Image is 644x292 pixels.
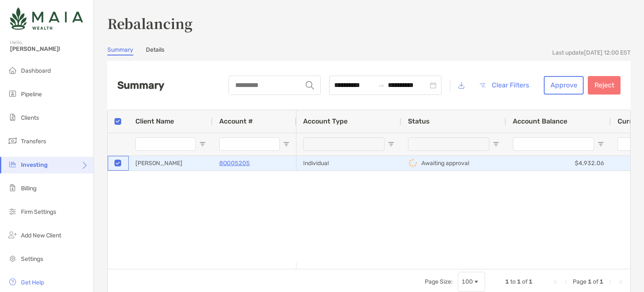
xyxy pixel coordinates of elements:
button: Open Filter Menu [199,141,206,147]
img: get-help icon [8,277,18,287]
p: Awaiting approval [421,158,469,168]
img: pipeline icon [8,89,18,99]
div: Page Size [458,272,485,292]
span: Page [573,278,587,285]
span: Clients [21,114,39,121]
span: Firm Settings [21,208,56,216]
img: Zoe Logo [10,3,83,34]
h2: Summary [117,79,164,91]
button: Approve [544,76,584,95]
button: Open Filter Menu [597,141,604,147]
span: 1 [588,278,592,285]
div: Next Page [607,279,613,285]
span: Status [408,117,430,125]
h3: Rebalancing [107,13,631,33]
div: 100 [462,278,473,285]
img: add_new_client icon [8,230,18,240]
img: transfers icon [8,136,18,146]
img: investing icon [8,159,18,169]
img: dashboard icon [8,65,18,75]
a: 8OG05205 [219,158,250,168]
span: Billing [21,185,36,192]
img: clients icon [8,112,18,122]
button: Reject [588,76,621,95]
img: billing icon [8,183,18,193]
span: to [378,82,384,89]
span: [PERSON_NAME]! [10,45,88,53]
span: Client Name [135,117,174,125]
span: Investing [21,161,48,168]
img: input icon [306,81,314,89]
div: [PERSON_NAME] [129,156,213,171]
img: button icon [480,83,486,88]
span: swap-right [378,82,384,89]
button: Open Filter Menu [283,141,290,147]
input: Account # Filter Input [219,137,280,151]
input: Client Name Filter Input [135,137,196,151]
span: 1 [529,278,532,285]
span: Dashboard [21,67,51,74]
span: to [510,278,516,285]
span: 1 [600,278,603,285]
button: Open Filter Menu [388,141,395,147]
img: icon status [408,158,418,168]
span: Account # [219,117,253,125]
div: Page Size: [425,278,453,285]
input: Account Balance Filter Input [513,137,594,151]
a: Details [146,46,164,55]
img: firm-settings icon [8,206,18,216]
a: Summary [107,46,133,55]
span: Account Type [303,117,348,125]
span: 1 [517,278,521,285]
span: Pipeline [21,91,42,98]
span: of [522,278,527,285]
span: Get Help [21,279,44,286]
span: of [593,278,598,285]
div: Last Page [617,279,623,285]
div: Previous Page [563,279,569,285]
span: 1 [505,278,509,285]
div: $4,932.06 [506,156,611,171]
div: First Page [553,279,559,285]
img: settings icon [8,253,18,263]
div: Last update [DATE] 12:00 EST [552,49,631,56]
button: Clear Filters [473,76,535,95]
span: Transfers [21,138,46,145]
div: Individual [296,156,401,171]
button: Open Filter Menu [493,141,499,147]
span: Account Balance [513,117,567,125]
span: Settings [21,255,43,263]
span: Add New Client [21,232,61,239]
